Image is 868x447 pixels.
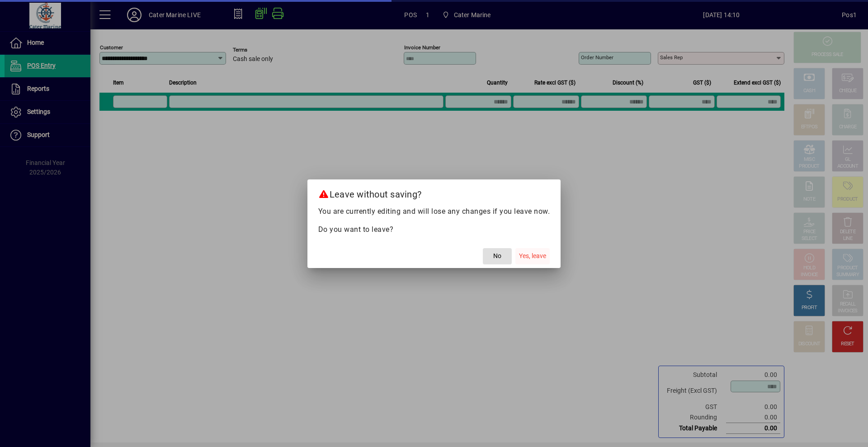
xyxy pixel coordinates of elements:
p: Do you want to leave? [318,224,550,235]
h2: Leave without saving? [307,179,561,206]
span: Yes, leave [519,251,546,261]
span: No [493,251,501,261]
p: You are currently editing and will lose any changes if you leave now. [318,206,550,217]
button: No [483,248,512,264]
button: Yes, leave [515,248,550,264]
